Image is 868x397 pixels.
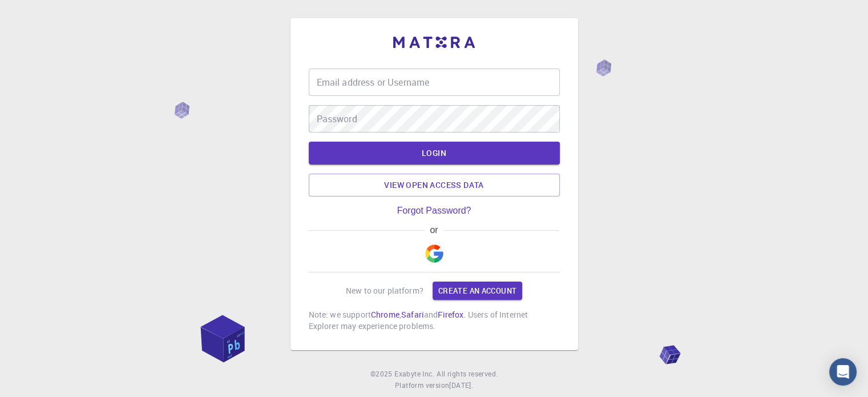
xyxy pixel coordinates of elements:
[829,358,857,386] div: Open Intercom Messenger
[425,225,443,235] span: or
[371,309,399,320] a: Chrome
[309,309,560,332] p: Note: we support , and . Users of Internet Explorer may experience problems.
[346,285,423,296] p: New to our platform?
[438,309,463,320] a: Firefox
[370,368,394,380] span: © 2025
[309,142,560,165] button: LOGIN
[394,368,434,380] a: Exabyte Inc.
[401,309,424,320] a: Safari
[437,368,498,380] span: All rights reserved.
[397,206,471,216] a: Forgot Password?
[449,380,473,391] a: [DATE].
[395,380,449,391] span: Platform version
[425,244,443,263] img: Google
[394,369,434,378] span: Exabyte Inc.
[309,174,560,197] a: View open access data
[433,282,522,300] a: Create an account
[449,380,473,390] span: [DATE] .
